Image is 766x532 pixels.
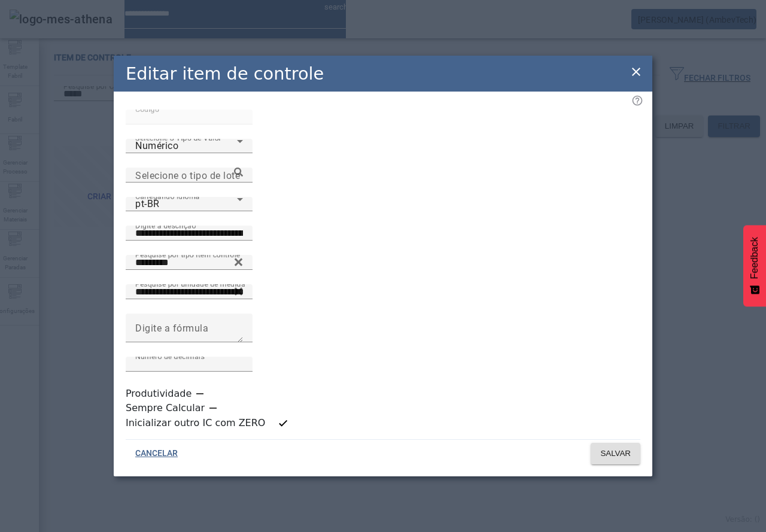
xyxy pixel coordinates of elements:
mat-label: Código [135,105,159,114]
mat-label: Pesquise por tipo item controle [135,251,240,259]
span: SALVAR [600,448,631,460]
label: Produtividade [126,387,194,401]
span: Feedback [749,237,760,279]
input: Number [135,168,243,183]
span: Numérico [135,140,178,151]
label: Inicializar outro IC com ZERO [126,416,268,430]
input: Number [135,256,243,270]
label: Sempre Calcular [126,401,207,415]
mat-label: Número de decimais [135,352,205,361]
mat-label: Pesquise por unidade de medida [135,280,245,288]
input: Number [135,285,243,299]
span: pt-BR [135,198,160,209]
button: SALVAR [591,443,640,464]
mat-label: Digite a fórmula [135,323,208,334]
mat-label: Selecione o tipo de lote [135,169,240,181]
mat-label: Digite a descrição [135,221,196,230]
span: CANCELAR [135,448,178,460]
button: CANCELAR [126,443,187,464]
button: Feedback - Mostrar pesquisa [743,225,766,306]
h2: Editar item de controle [126,61,324,87]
